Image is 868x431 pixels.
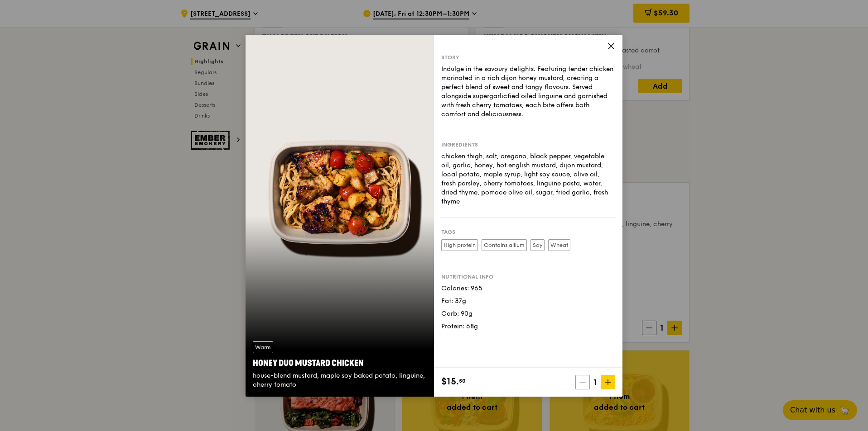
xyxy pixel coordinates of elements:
span: 1 [590,376,601,388]
div: Tags [441,228,615,236]
label: High protein [441,239,478,251]
span: 50 [459,377,466,384]
label: Contains allium [482,239,527,251]
div: Fat: 37g [441,297,615,306]
div: Protein: 68g [441,322,615,331]
div: Indulge in the savoury delights. Featuring tender chicken marinated in a rich dijon honey mustard... [441,65,615,119]
div: Warm [253,341,273,353]
div: Honey Duo Mustard Chicken [253,357,427,369]
div: Ingredients [441,141,615,148]
label: Wheat [548,239,570,251]
div: Carb: 90g [441,309,615,318]
div: Story [441,54,615,61]
label: Soy [530,239,545,251]
div: Calories: 965 [441,284,615,293]
div: Nutritional info [441,273,615,280]
div: house-blend mustard, maple soy baked potato, linguine, cherry tomato [253,371,427,389]
div: chicken thigh, salt, oregano, black pepper, vegetable oil, garlic, honey, hot english mustard, di... [441,152,615,206]
span: $15. [441,375,459,388]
